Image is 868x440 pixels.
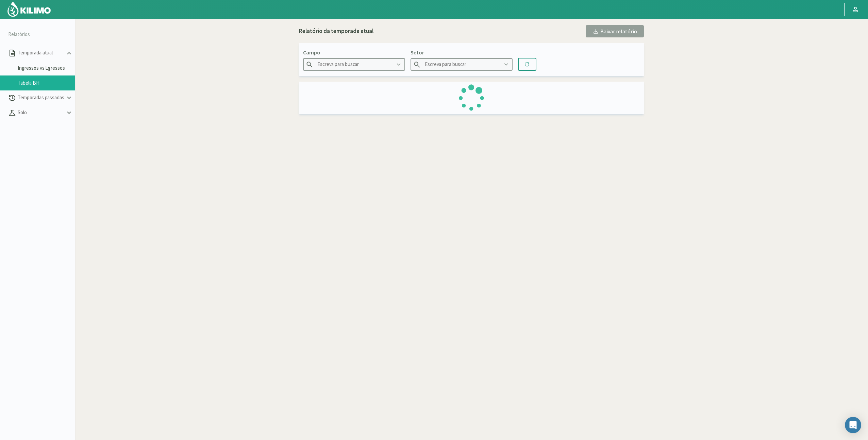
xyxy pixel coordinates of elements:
input: Escreva para buscar [303,58,405,71]
img: Kilimo [7,1,51,17]
p: Solo [16,109,65,117]
p: Temporadas passadas [16,94,65,102]
input: Escreva para buscar [411,58,513,71]
a: Ingressos vs Egressos [18,65,75,71]
a: Tabela BH [18,80,75,86]
p: Campo [303,48,405,56]
div: Open Intercom Messenger [845,417,861,433]
div: Relatório da temporada atual [299,27,373,36]
p: Temporada atual [16,49,65,57]
p: Setor [411,48,513,56]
